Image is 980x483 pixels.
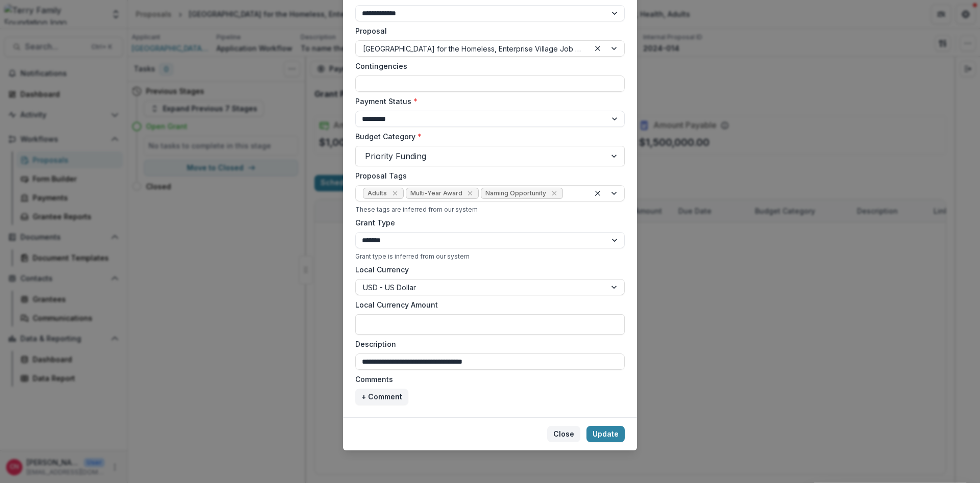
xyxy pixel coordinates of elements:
[549,188,559,198] div: Remove Naming Opportunity
[355,96,619,107] label: Payment Status
[355,374,619,385] label: Comments
[547,426,580,442] button: Close
[355,170,619,181] label: Proposal Tags
[410,190,462,197] span: Multi-Year Award
[367,190,387,197] span: Adults
[355,26,619,36] label: Proposal
[592,42,604,55] div: Clear selected options
[355,131,619,142] label: Budget Category
[465,188,475,198] div: Remove Multi-Year Award
[355,299,619,310] label: Local Currency Amount
[592,187,604,199] div: Clear selected options
[355,264,409,275] label: Local Currency
[355,389,408,405] button: + Comment
[485,190,546,197] span: Naming Opportunity
[355,206,625,213] div: These tags are inferred from our system
[355,61,619,71] label: Contingencies
[355,252,625,260] div: Grant type is inferred from our system
[586,426,625,442] button: Update
[355,217,619,228] label: Grant Type
[355,339,619,349] label: Description
[390,188,400,198] div: Remove Adults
